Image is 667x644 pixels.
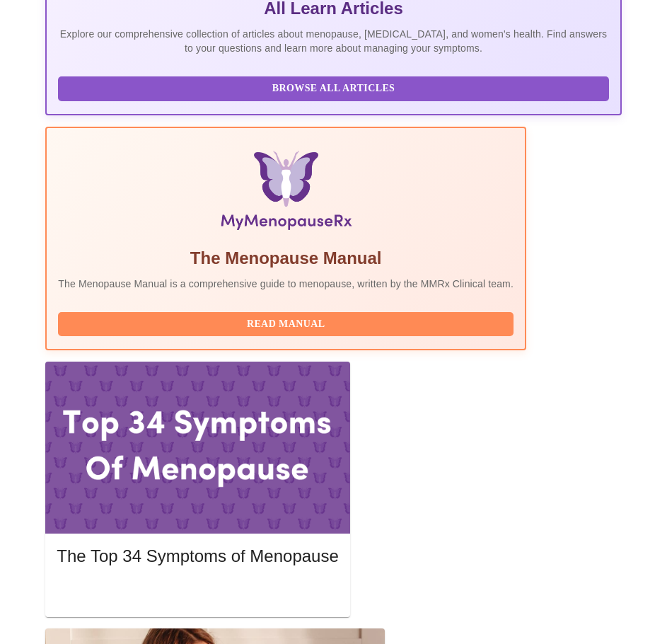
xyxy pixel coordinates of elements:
img: Menopause Manual [130,151,441,236]
h5: The Menopause Manual [58,247,514,270]
a: Read More [57,585,342,597]
a: Read Manual [58,317,517,329]
button: Read More [57,580,338,605]
span: Read More [71,584,324,602]
button: Read Manual [58,312,514,337]
p: The Menopause Manual is a comprehensive guide to menopause, written by the MMRx Clinical team. [58,277,514,291]
button: Browse All Articles [58,76,608,101]
a: Browse All Articles [58,81,612,93]
span: Browse All Articles [72,80,594,98]
span: Read Manual [72,316,499,333]
h5: The Top 34 Symptoms of Menopause [57,545,338,568]
p: Explore our comprehensive collection of articles about menopause, [MEDICAL_DATA], and women's hea... [58,27,608,55]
